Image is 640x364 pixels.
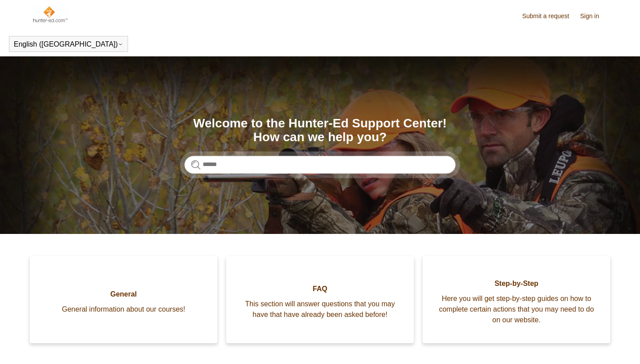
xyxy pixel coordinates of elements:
[436,278,597,289] span: Step-by-Step
[184,156,456,174] input: Search
[436,293,597,325] span: Here you will get step-by-step guides on how to complete certain actions that you may need to do ...
[240,284,400,294] span: FAQ
[30,256,217,343] a: General General information about our courses!
[43,304,204,315] span: General information about our courses!
[240,299,400,320] span: This section will answer questions that you may have that have already been asked before!
[580,12,608,21] a: Sign in
[522,12,578,21] a: Submit a request
[14,40,123,48] button: English ([GEOGRAPHIC_DATA])
[43,289,204,300] span: General
[423,256,610,343] a: Step-by-Step Here you will get step-by-step guides on how to complete certain actions that you ma...
[184,117,456,144] h1: Welcome to the Hunter-Ed Support Center! How can we help you?
[226,256,414,343] a: FAQ This section will answer questions that you may have that have already been asked before!
[32,5,68,23] img: Hunter-Ed Help Center home page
